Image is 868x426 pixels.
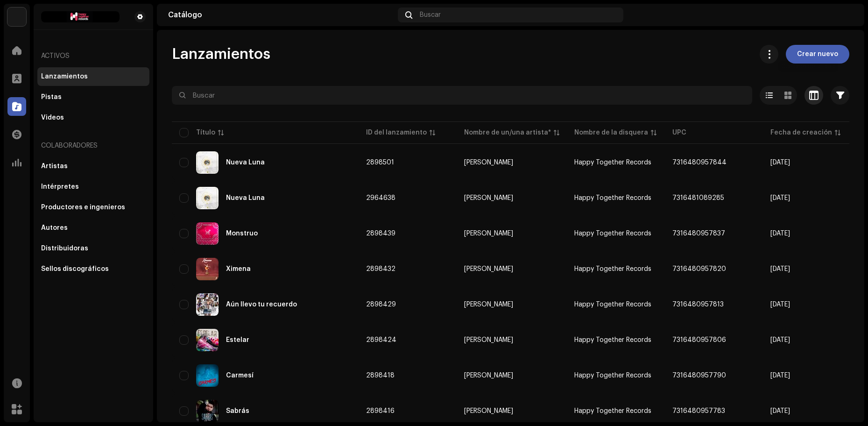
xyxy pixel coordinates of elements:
span: Happy Together Records [574,337,651,343]
div: Catálogo [168,11,394,19]
span: 7316480957837 [672,230,725,237]
span: 2898424 [366,337,396,343]
span: 7316480957806 [672,337,726,343]
div: Estelar [226,337,249,343]
span: 31 jul 2025 [770,195,790,201]
span: 1 jul 2025 [770,159,790,166]
span: Sergio Almaguer [464,408,559,414]
img: 6bfd42f5-a11c-4779-905f-3f817d0dd04a [196,293,219,316]
span: Sergio Almaguer [464,337,559,343]
span: 30 jun 2025 [770,230,790,237]
re-m-nav-item: Videos [37,108,149,127]
re-m-nav-item: Sellos discográficos [37,260,149,278]
span: 7316480957783 [672,408,725,414]
div: Nombre de la disquera [574,128,648,137]
span: 7316480957844 [672,159,727,166]
div: Fecha de creación [770,128,832,137]
span: Happy Together Records [574,372,651,379]
div: Título [196,128,215,137]
img: edd8793c-a1b1-4538-85bc-e24b6277bc1e [7,7,26,26]
span: Sergio Almaguer [464,266,559,272]
re-m-nav-item: Distribuidoras [37,239,149,258]
span: 7316480957813 [672,301,724,308]
div: Artistas [41,163,68,170]
re-m-nav-item: Productores e ingenieros [37,198,149,217]
div: [PERSON_NAME] [464,408,513,414]
span: 30 jun 2025 [770,372,790,379]
img: 7c59cb1c-e95b-4e64-b569-48e135dea417 [838,7,853,22]
re-m-nav-item: Pistas [37,88,149,106]
div: [PERSON_NAME] [464,301,513,308]
span: Happy Together Records [574,159,651,166]
span: 2898416 [366,408,395,414]
span: Sergio Almaguer [464,159,559,166]
img: 6e045a00-bd6a-4553-ab2a-3a0ee4d6969e [196,329,219,351]
div: [PERSON_NAME] [464,266,513,272]
span: Sergio Almaguer [464,195,559,201]
div: [PERSON_NAME] [464,372,513,379]
span: Happy Together Records [574,230,651,237]
img: 8abba3ab-1b17-49cb-9e0f-2f996a550110 [196,400,219,422]
span: Happy Together Records [574,266,651,272]
span: 7316481089285 [672,195,724,201]
span: 30 jun 2025 [770,301,790,308]
div: Monstruo [226,230,258,237]
span: Sergio Almaguer [464,301,559,308]
img: 7d01fb13-c530-4aca-bb48-1da8e4ca7174 [196,151,219,174]
re-m-nav-item: Artistas [37,157,149,176]
img: 72931fb0-2659-430f-a1a5-ce7983f645f7 [196,364,219,387]
div: Ximena [226,266,251,272]
img: bd0f0126-c3b7-48be-a28a-19ec4722d7b3 [41,11,120,22]
div: Nueva Luna [226,159,265,166]
div: Carmesí [226,372,254,379]
span: 30 jun 2025 [770,408,790,414]
img: 1c890136-290f-472b-86c8-9c634e975cb0 [196,187,219,209]
div: Lanzamientos [41,73,88,80]
input: Buscar [172,86,752,105]
div: Nueva Luna [226,195,265,201]
button: Crear nuevo [786,45,849,64]
span: 2898432 [366,266,395,272]
span: 30 jun 2025 [770,266,790,272]
re-a-nav-header: Colaboradores [37,135,149,157]
span: 2964638 [366,195,395,201]
img: 0cf74de8-b0ee-4c63-aefb-14dcd7d1b334 [196,258,219,280]
re-m-nav-item: Lanzamientos [37,67,149,86]
div: Sabrás [226,408,249,414]
span: Crear nuevo [797,45,838,64]
span: 30 jun 2025 [770,337,790,343]
re-m-nav-item: Autores [37,219,149,237]
span: Happy Together Records [574,301,651,308]
span: Happy Together Records [574,195,651,201]
div: ID del lanzamiento [366,128,427,137]
span: Buscar [420,11,441,19]
div: [PERSON_NAME] [464,337,513,343]
span: 7316480957820 [672,266,726,272]
span: 2898501 [366,159,394,166]
span: 2898418 [366,372,395,379]
span: Sergio Almaguer [464,372,559,379]
re-a-nav-header: Activos [37,45,149,67]
div: Productores e ingenieros [41,204,125,211]
span: Happy Together Records [574,408,651,414]
span: Lanzamientos [172,45,270,64]
span: 2898439 [366,230,395,237]
re-m-nav-item: Intérpretes [37,177,149,196]
span: 2898429 [366,301,396,308]
div: Sellos discográficos [41,265,109,273]
div: Aún llevo tu recuerdo [226,301,297,308]
div: Autores [41,224,68,232]
div: Pistas [41,93,62,101]
span: 7316480957790 [672,372,726,379]
div: Videos [41,114,64,121]
div: [PERSON_NAME] [464,195,513,201]
div: Intérpretes [41,183,79,191]
img: f7d1a92f-7ffc-4d36-87ea-eea2a464d4f2 [196,222,219,245]
div: Distribuidoras [41,245,88,252]
div: [PERSON_NAME] [464,230,513,237]
div: [PERSON_NAME] [464,159,513,166]
span: Sergio Almaguer [464,230,559,237]
div: Nombre de un/una artista* [464,128,551,137]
